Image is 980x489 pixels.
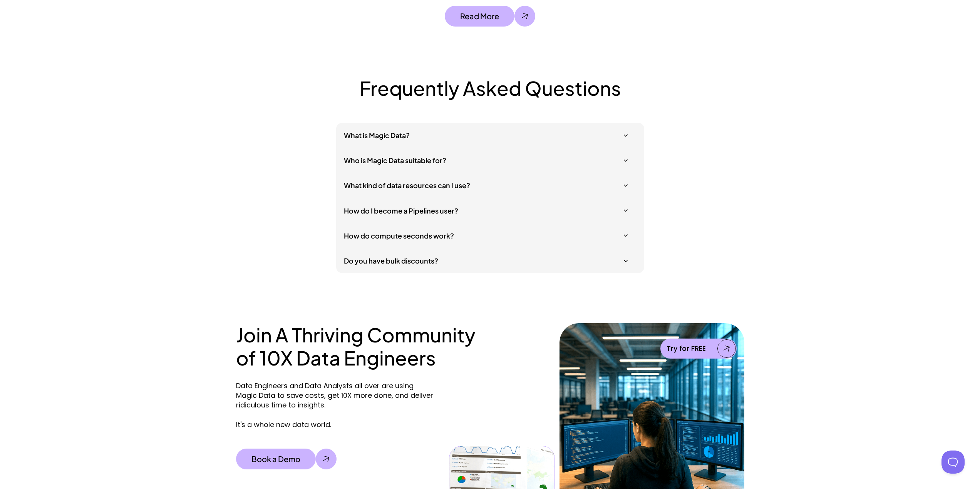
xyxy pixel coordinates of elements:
h5: Who is Magic Data suitable for? [344,155,629,165]
p: Book a Demo [251,454,300,464]
p: Data Engineers and Data Analysts all over are using Magic Data to save costs, get 10X more done, ... [236,381,433,429]
h2: Frequently Asked Questions [345,77,635,100]
h5: What is Magic Data? [344,130,629,140]
p: Try for FREE [667,344,706,353]
p: Read More [460,12,499,21]
a: Read More [445,6,535,27]
h5: Do you have bulk discounts? [344,256,629,265]
h5: How do I become a Pipelines user? [344,205,629,215]
a: Try for FREE [660,339,737,359]
h5: What kind of data resources can I use? [344,180,629,190]
h2: Join A Thriving Community of 10X Data Engineers [236,323,481,369]
iframe: Toggle Customer Support [941,451,965,474]
a: Book a Demo [236,449,337,469]
h5: How do compute seconds work? [344,231,629,240]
